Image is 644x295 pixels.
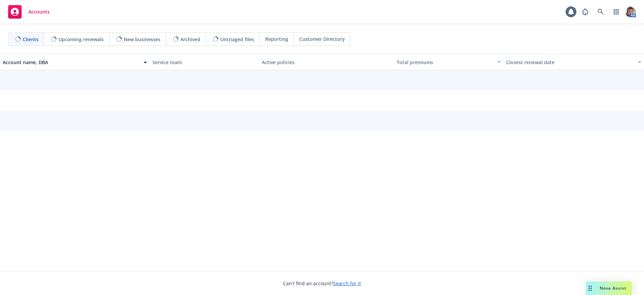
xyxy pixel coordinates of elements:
[394,54,503,70] button: Total premiums
[625,6,636,17] img: photo
[152,59,256,66] div: Service team
[506,59,634,66] div: Closest renewal date
[594,5,608,19] a: Search
[180,36,200,43] span: Archived
[610,5,623,19] a: Switch app
[3,59,140,66] div: Account name, DBA
[150,54,259,70] button: Service team
[397,59,493,66] div: Total premiums
[262,59,392,66] div: Active policies
[28,9,50,15] span: Accounts
[503,54,644,70] button: Closest renewal date
[586,281,632,295] button: Nova Assist
[5,2,52,21] a: Accounts
[23,36,39,43] span: Clients
[124,36,160,43] span: New businesses
[220,36,254,43] span: Untriaged files
[586,281,594,295] div: Drag to move
[259,54,394,70] button: Active policies
[58,36,104,43] span: Upcoming renewals
[283,280,361,287] span: Can't find an account?
[265,35,288,43] span: Reporting
[299,35,345,43] span: Customer Directory
[578,5,592,19] a: Report a Bug
[600,285,626,291] span: Nova Assist
[333,280,361,287] a: Search for it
